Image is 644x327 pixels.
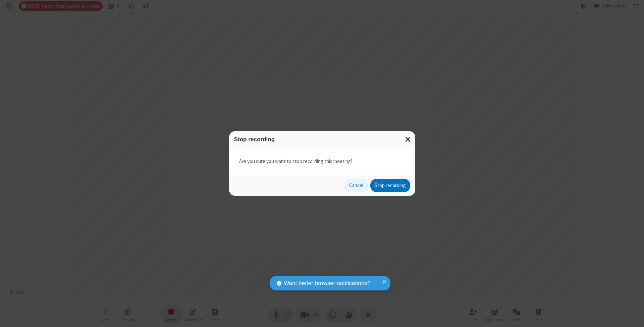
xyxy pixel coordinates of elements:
button: Cancel [345,179,368,192]
h3: Stop recording [234,136,410,143]
button: Stop recording [370,179,410,192]
div: Are you sure you want to stop recording this meeting? [229,148,415,175]
span: Want better browser notifications? [284,279,370,288]
button: Close modal [401,131,415,148]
